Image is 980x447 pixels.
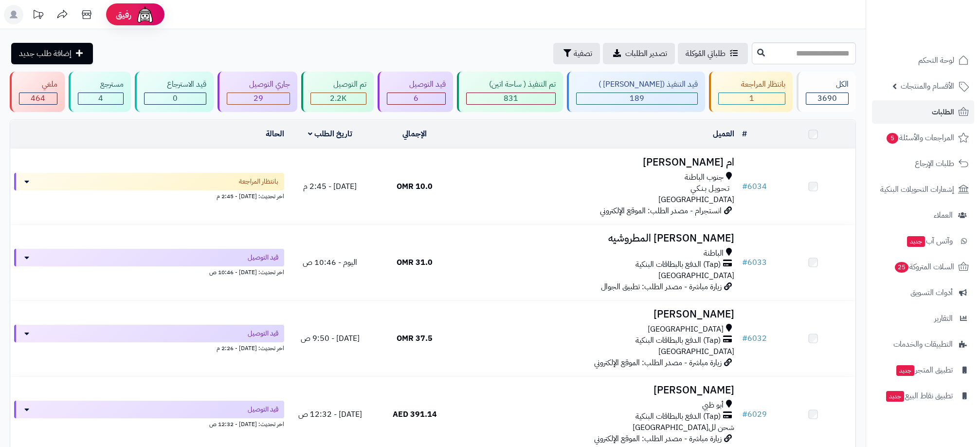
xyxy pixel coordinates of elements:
span: (Tap) الدفع بالبطاقات البنكية [635,411,721,422]
h3: [PERSON_NAME] [461,309,734,320]
span: 10.0 OMR [397,181,433,192]
span: تطبيق المتجر [895,363,953,377]
h3: [PERSON_NAME] [461,385,734,396]
span: # [742,333,747,344]
div: 464 [19,93,57,104]
a: بانتظار المراجعة 1 [707,72,795,112]
div: 4 [78,93,124,104]
div: 1 [719,93,785,104]
span: [GEOGRAPHIC_DATA] [648,324,724,335]
a: التقارير [872,307,974,330]
a: قيد الاسترجاع 0 [133,72,216,112]
a: العملاء [872,204,974,227]
a: تطبيق نقاط البيعجديد [872,384,974,408]
span: 464 [31,93,45,104]
a: قيد التنفيذ ([PERSON_NAME] ) 189 [565,72,708,112]
div: مسترجع [78,79,124,90]
span: # [742,181,747,192]
span: 3690 [817,93,837,104]
button: تصفية [553,43,600,64]
h3: ام [PERSON_NAME] [461,157,734,168]
a: الكل3690 [795,72,858,112]
a: الإجمالي [402,128,427,140]
span: قيد التوصيل [248,253,278,262]
h3: [PERSON_NAME] المطروشيه [461,233,734,244]
div: 831 [467,93,555,104]
span: وآتس آب [906,234,953,248]
span: [DATE] - 12:32 ص [298,409,362,420]
div: قيد الاسترجاع [144,79,206,90]
a: تم التنفيذ ( ساحة اتين) 831 [455,72,565,112]
a: لوحة التحكم [872,49,974,72]
div: 6 [387,93,446,104]
span: 29 [254,93,263,104]
span: بانتظار المراجعة [239,177,278,186]
span: [GEOGRAPHIC_DATA] [658,194,734,205]
span: زيارة مباشرة - مصدر الطلب: تطبيق الجوال [601,281,722,293]
span: تطبيق نقاط البيع [885,389,953,403]
a: ملغي 464 [8,72,67,112]
a: # [742,128,747,140]
a: التطبيقات والخدمات [872,333,974,356]
span: 0 [173,93,178,104]
span: 2.2K [330,93,346,104]
a: السلات المتروكة25 [872,255,974,279]
a: الحالة [266,128,284,140]
span: إضافة طلب جديد [19,48,72,59]
a: تحديثات المنصة [26,5,50,27]
span: [DATE] - 9:50 ص [301,333,360,344]
span: الباطنة [704,248,724,259]
a: تطبيق المتجرجديد [872,358,974,382]
span: 1 [749,93,754,104]
span: جديد [886,391,904,402]
span: [DATE] - 2:45 م [303,181,357,192]
div: اخر تحديث: [DATE] - 2:45 م [14,190,284,201]
span: (Tap) الدفع بالبطاقات البنكية [635,335,721,346]
span: 831 [504,93,518,104]
div: اخر تحديث: [DATE] - 10:46 ص [14,266,284,277]
a: تم التوصيل 2.2K [299,72,376,112]
div: تم التنفيذ ( ساحة اتين) [466,79,556,90]
span: [GEOGRAPHIC_DATA] [658,270,734,281]
a: تصدير الطلبات [603,43,675,64]
span: [GEOGRAPHIC_DATA] [658,346,734,357]
a: جاري التوصيل 29 [216,72,300,112]
span: التطبيقات والخدمات [893,337,953,351]
a: تاريخ الطلب [308,128,352,140]
div: ملغي [19,79,57,90]
span: # [742,257,747,268]
span: قيد التوصيل [248,329,278,338]
span: الأقسام والمنتجات [901,79,954,93]
span: زيارة مباشرة - مصدر الطلب: الموقع الإلكتروني [594,433,722,445]
span: المراجعات والأسئلة [886,131,954,145]
a: إضافة طلب جديد [11,43,93,64]
span: أبو ظبي [702,400,724,411]
span: طلباتي المُوكلة [686,48,726,59]
span: جديد [907,236,925,247]
span: جنوب الباطنة [685,172,724,183]
div: تم التوصيل [310,79,366,90]
span: 189 [630,93,644,104]
div: قيد التنفيذ ([PERSON_NAME] ) [576,79,698,90]
img: logo-2.png [914,9,971,29]
a: #6033 [742,257,767,268]
img: ai-face.png [135,5,155,24]
a: المراجعات والأسئلة5 [872,126,974,149]
span: تصدير الطلبات [625,48,667,59]
span: إشعارات التحويلات البنكية [880,183,954,196]
span: # [742,409,747,420]
a: وآتس آبجديد [872,229,974,253]
a: طلباتي المُوكلة [678,43,748,64]
span: اليوم - 10:46 ص [303,257,357,268]
span: 5 [886,132,899,144]
span: التقارير [934,312,953,325]
div: اخر تحديث: [DATE] - 2:26 م [14,342,284,353]
span: 25 [894,261,909,273]
span: 4 [98,93,103,104]
span: 391.14 AED [393,409,437,420]
a: #6029 [742,409,767,420]
a: إشعارات التحويلات البنكية [872,178,974,201]
span: تـحـويـل بـنـكـي [690,183,729,194]
div: 2166 [311,93,366,104]
div: اخر تحديث: [DATE] - 12:32 ص [14,418,284,428]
